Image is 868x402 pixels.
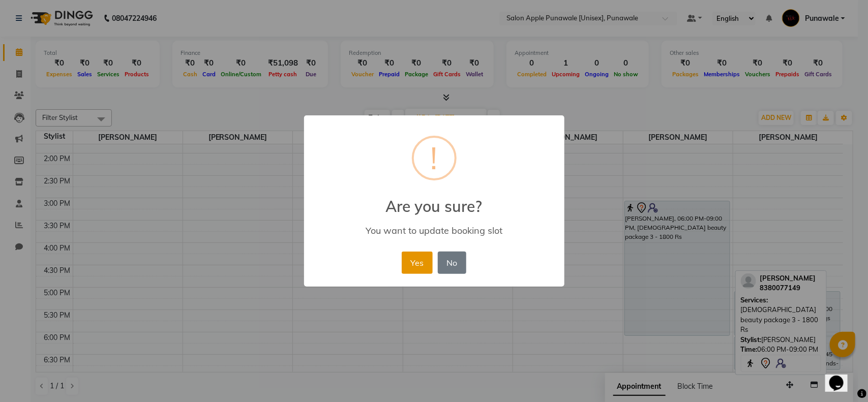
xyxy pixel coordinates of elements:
button: No [438,252,466,274]
iframe: chat widget [825,361,858,392]
button: Yes [402,252,433,274]
div: You want to update booking slot [318,225,549,236]
h2: Are you sure? [304,185,564,215]
div: ! [431,138,438,178]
